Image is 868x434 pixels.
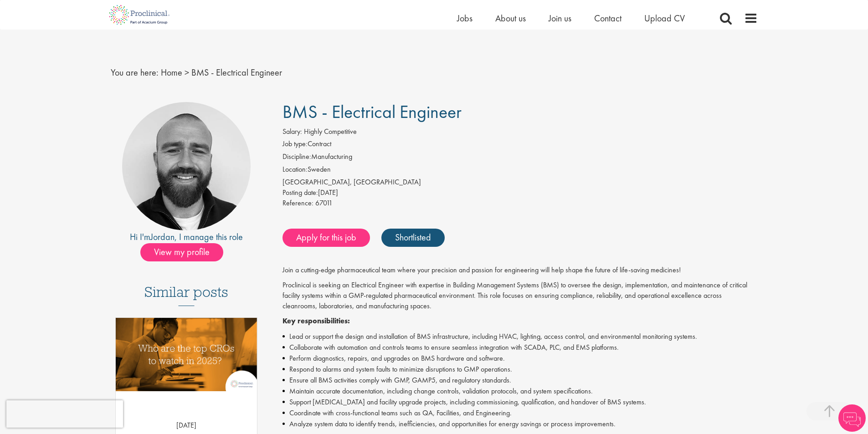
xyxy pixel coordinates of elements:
[140,245,232,257] a: View my profile
[191,66,282,78] span: BMS - Electrical Engineer
[185,66,189,78] span: >
[282,127,302,137] label: Salary:
[140,243,223,261] span: View my profile
[282,164,758,177] li: Sweden
[282,139,758,152] li: Contract
[282,419,758,429] li: Analyze system data to identify trends, inefficiencies, and opportunities for energy savings or p...
[144,284,228,306] h3: Similar posts
[116,318,257,398] a: Link to a post
[150,231,175,243] a: Jordan
[282,342,758,353] li: Collaborate with automation and controls teams to ensure seamless integration with SCADA, PLC, an...
[315,198,333,208] span: 67011
[282,280,758,311] p: Proclinical is seeking an Electrical Engineer with expertise in Building Management Systems (BMS)...
[111,66,159,78] span: You are here:
[282,316,350,326] strong: Key responsibilities:
[282,375,758,386] li: Ensure all BMS activities comply with GMP, GAMP5, and regulatory standards.
[282,188,758,198] div: [DATE]
[282,229,370,247] a: Apply for this job
[282,152,758,164] li: Manufacturing
[282,397,758,408] li: Support [MEDICAL_DATA] and facility upgrade projects, including commissioning, qualification, and...
[282,139,308,149] label: Job type:
[116,318,257,391] img: Top 10 CROs 2025 | Proclinical
[282,265,758,276] p: Join a cutting-edge pharmaceutical team where your precision and passion for engineering will hel...
[116,420,257,431] p: [DATE]
[381,229,445,247] a: Shortlisted
[282,386,758,397] li: Maintain accurate documentation, including change controls, validation protocols, and system spec...
[282,152,311,162] label: Discipline:
[457,12,473,24] a: Jobs
[282,164,308,175] label: Location:
[282,408,758,419] li: Coordinate with cross-functional teams such as QA, Facilities, and Engineering.
[282,100,462,123] span: BMS - Electrical Engineer
[161,66,182,78] a: breadcrumb link
[111,230,262,244] div: Hi I'm , I manage this role
[122,102,251,230] img: imeage of recruiter Jordan Kiely
[282,353,758,364] li: Perform diagnostics, repairs, and upgrades on BMS hardware and software.
[594,12,621,24] a: Contact
[282,177,758,188] div: [GEOGRAPHIC_DATA], [GEOGRAPHIC_DATA]
[282,364,758,375] li: Respond to alarms and system faults to minimize disruptions to GMP operations.
[838,404,866,432] img: Chatbot
[549,12,571,24] a: Join us
[282,331,758,342] li: Lead or support the design and installation of BMS infrastructure, including HVAC, lighting, acce...
[6,400,123,428] iframe: reCAPTCHA
[304,127,357,136] span: Highly Competitive
[282,188,318,197] span: Posting date:
[495,12,526,24] a: About us
[282,198,313,209] label: Reference:
[644,12,685,24] a: Upload CV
